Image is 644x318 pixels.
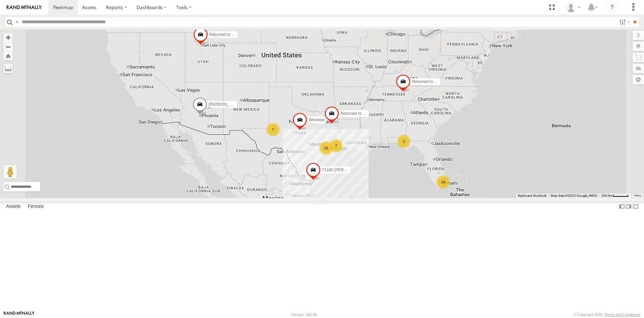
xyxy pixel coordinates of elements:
label: Search Query [14,17,19,27]
a: Terms (opens in new tab) [634,194,641,197]
label: Search Filter Options [616,17,631,27]
span: Returned to Barco [209,32,242,37]
label: Map Settings [633,75,644,84]
div: Version: 306.00 [291,313,317,317]
button: Map Scale: 200 km per 43 pixels [599,193,631,198]
div: 7 [329,139,343,152]
div: 14 [436,175,450,189]
a: Terms and Conditions [605,313,640,317]
span: Returned to Barco [412,79,444,84]
span: Map data ©2025 Google, INEGI [551,194,597,197]
span: Wrecked [309,118,324,123]
div: 10 [319,141,333,155]
label: Dock Summary Table to the Left [619,201,625,211]
label: Dock Summary Table to the Right [625,201,632,211]
label: Fences [24,202,47,211]
button: Zoom in [3,33,13,42]
span: [PERSON_NAME] [209,102,242,107]
button: Keyboard shortcuts [518,193,547,198]
button: Zoom Home [3,51,13,60]
i: ? [607,2,618,13]
label: Hide Summary Table [632,201,639,211]
label: Assets [3,202,24,211]
a: Visit our Website [4,311,35,318]
div: Claude Potter [563,2,583,12]
label: Measure [3,64,13,73]
span: 71180 [PERSON_NAME] [322,168,367,173]
img: rand-logo.svg [7,5,42,10]
button: Zoom out [3,42,13,51]
div: 2 [397,135,411,148]
div: 7 [266,123,280,136]
span: Returned to vendor [340,111,375,116]
div: © Copyright 2025 - [574,313,640,317]
button: Drag Pegman onto the map to open Street View [3,165,17,179]
span: 200 km [601,194,613,197]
